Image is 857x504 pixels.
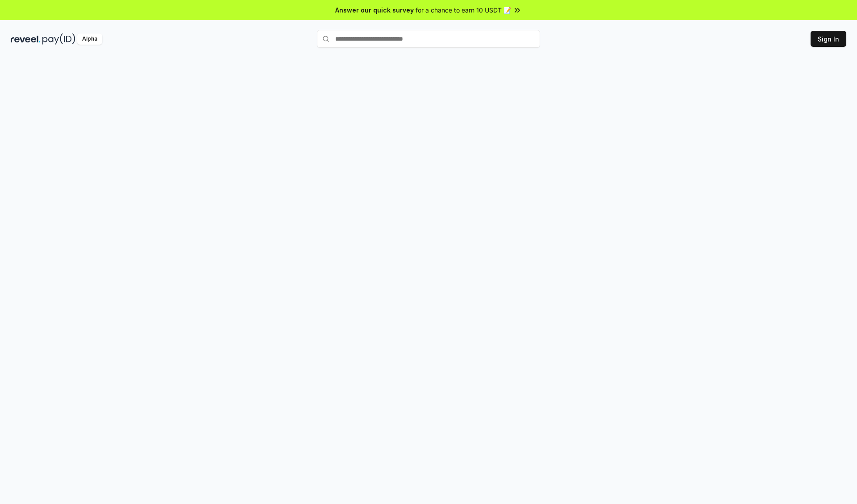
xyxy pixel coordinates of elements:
span: for a chance to earn 10 USDT 📝 [416,5,511,15]
span: Answer our quick survey [335,5,414,15]
img: reveel_dark [11,33,41,45]
img: pay_id [42,33,75,45]
div: Alpha [77,33,102,45]
button: Sign In [811,31,846,47]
